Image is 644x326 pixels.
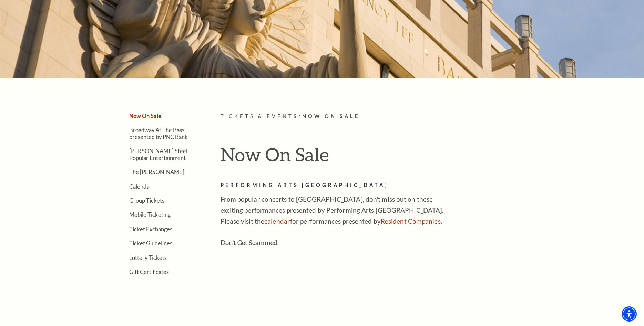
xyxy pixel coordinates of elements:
[381,217,441,225] a: Resident Companies
[221,112,536,121] p: /
[129,197,164,204] a: Group Tickets
[129,254,167,261] a: Lottery Tickets
[129,169,184,175] a: The [PERSON_NAME]
[129,211,171,218] a: Mobile Ticketing
[129,113,161,119] a: Now On Sale
[302,113,360,119] span: Now On Sale
[221,181,444,190] h2: Performing Arts [GEOGRAPHIC_DATA]
[264,217,290,225] a: calendar
[129,269,169,275] a: Gift Certificates
[221,194,444,227] p: From popular concerts to [GEOGRAPHIC_DATA], don't miss out on these exciting performances present...
[129,148,187,161] a: [PERSON_NAME] Steel Popular Entertainment
[221,113,299,119] span: Tickets & Events
[622,306,637,322] div: Accessibility Menu
[221,143,536,171] h1: Now On Sale
[129,240,172,246] a: Ticket Guidelines
[221,237,444,248] h3: Don't Get Scammed!
[129,183,152,190] a: Calendar
[129,226,172,232] a: Ticket Exchanges
[129,127,188,140] a: Broadway At The Bass presented by PNC Bank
